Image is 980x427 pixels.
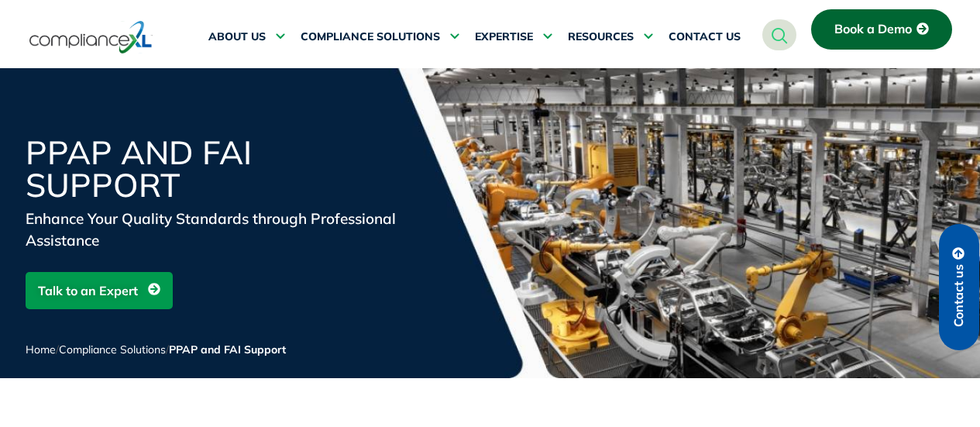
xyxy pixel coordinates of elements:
span: / / [26,343,286,356]
div: Enhance Your Quality Standards through Professional Assistance [26,208,397,251]
span: COMPLIANCE SOLUTIONS [301,30,440,44]
span: Book a Demo [834,22,912,36]
a: Home [26,343,56,356]
h1: PPAP and FAI Support [26,136,397,201]
a: Compliance Solutions [59,343,166,356]
a: navsearch-button [762,19,796,50]
span: Contact us [952,264,966,327]
span: EXPERTISE [475,30,533,44]
span: ABOUT US [208,30,266,44]
a: CONTACT US [669,19,741,56]
a: EXPERTISE [475,19,552,56]
span: PPAP and FAI Support [169,343,286,356]
span: CONTACT US [669,30,741,44]
a: Talk to an Expert [26,272,173,309]
span: Talk to an Expert [38,276,138,305]
a: COMPLIANCE SOLUTIONS [301,19,459,56]
a: ABOUT US [208,19,285,56]
a: Contact us [939,224,979,350]
span: RESOURCES [568,30,634,44]
a: RESOURCES [568,19,653,56]
img: logo-one.svg [29,19,153,55]
a: Book a Demo [811,9,952,50]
